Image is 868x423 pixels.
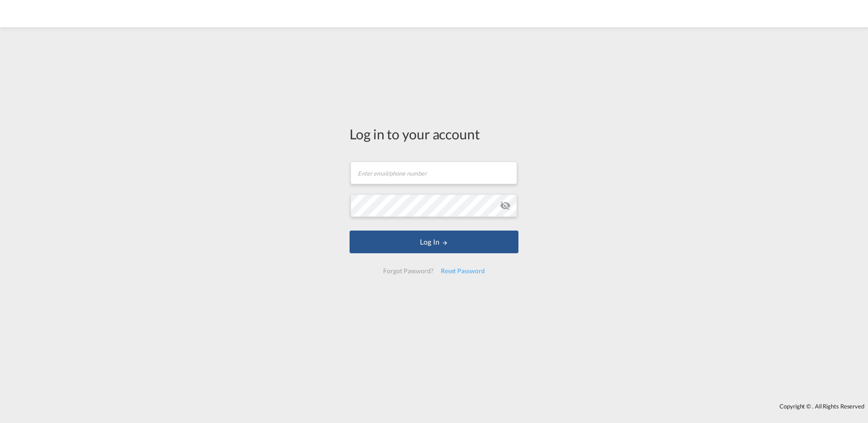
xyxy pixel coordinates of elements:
div: Reset Password [437,263,488,279]
button: LOGIN [350,231,518,253]
input: Enter email/phone number [350,162,517,184]
md-icon: icon-eye-off [500,200,511,211]
div: Log in to your account [350,124,518,143]
div: Forgot Password? [380,263,437,279]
